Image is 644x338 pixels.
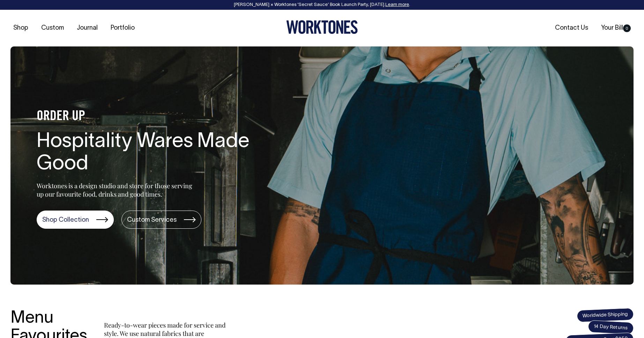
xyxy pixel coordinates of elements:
p: Worktones is a design studio and store for those serving up our favourite food, drinks and good t... [37,182,195,198]
a: Shop Collection [37,211,114,229]
a: Journal [74,22,101,34]
a: Learn more [385,3,409,7]
a: Your Bill0 [598,22,634,34]
a: Portfolio [108,22,138,34]
a: Contact Us [552,22,591,34]
div: [PERSON_NAME] × Worktones ‘Secret Sauce’ Book Launch Party, [DATE]. . [7,2,637,7]
a: Shop [10,22,31,34]
a: Custom Services [121,211,201,229]
a: Custom [38,22,67,34]
h4: ORDER UP [37,109,260,124]
h1: Hospitality Wares Made Good [37,131,260,176]
span: Worldwide Shipping [577,308,634,323]
span: 0 [623,24,631,32]
span: 14 Day Returns [588,320,634,335]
